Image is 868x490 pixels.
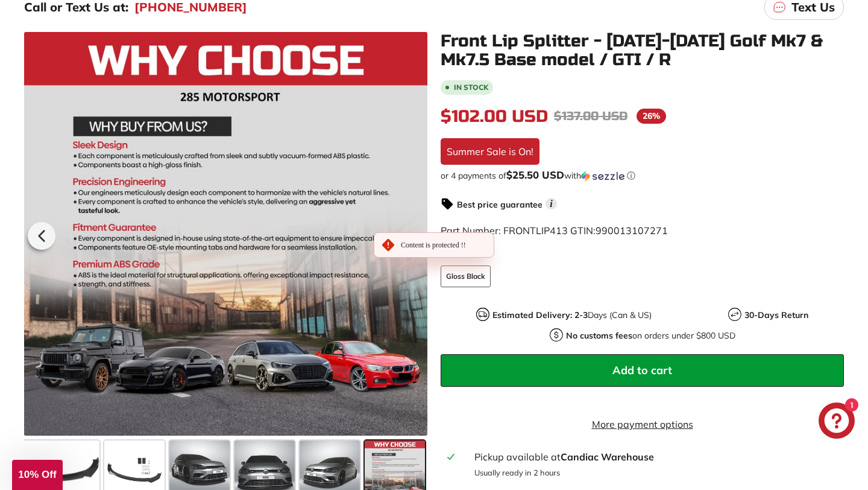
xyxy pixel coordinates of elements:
span: Part Number: FRONTLIP413 GTIN: [441,224,668,237]
inbox-online-store-chat: Shopify online store chat [815,402,858,442]
p: Days (Can & US) [492,309,652,322]
span: Add to cart [612,363,672,377]
div: or 4 payments of$25.50 USDwithSezzle Click to learn more about Sezzle [441,170,844,182]
h1: Front Lip Splitter - [DATE]-[DATE] Golf Mk7 & Mk7.5 Base model / GTI / R [441,32,844,69]
span: $137.00 USD [554,109,627,124]
span: $25.50 USD [506,168,564,181]
img: Sezzle [581,171,624,182]
button: Add to cart [441,354,844,387]
div: Pickup available at [474,450,837,464]
div: 10% Off [12,460,63,490]
strong: Candiac Warehouse [561,451,654,463]
span: $102.00 USD [441,106,548,127]
a: More payment options [441,417,844,431]
strong: Estimated Delivery: 2-3 [492,310,588,320]
p: Usually ready in 2 hours [474,467,837,479]
b: In stock [454,84,488,91]
span: 26% [637,109,666,124]
div: or 4 payments of with [441,170,844,182]
span: 990013107271 [596,224,668,237]
div: Summer Sale is On! [441,138,539,165]
strong: Best price guarantee [457,199,542,210]
strong: 30-Days Return [744,310,808,320]
p: on orders under $800 USD [566,329,735,342]
strong: No customs fees [566,330,632,341]
span: i [546,198,557,209]
span: 10% Off [18,469,56,480]
label: COLOR [441,247,844,259]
